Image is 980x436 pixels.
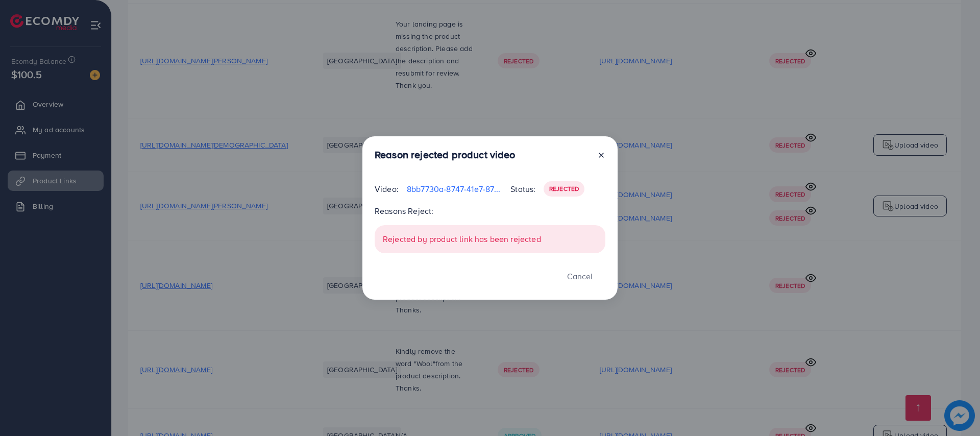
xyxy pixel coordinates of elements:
p: Status: [510,183,535,195]
h3: Reason rejected product video [375,149,516,161]
button: Cancel [554,265,605,287]
p: 8bb7730a-8747-41e7-87a2-ece9bb434162-1734658076222.MOV [407,183,502,195]
p: Video: [375,183,399,195]
span: Rejected [549,184,579,193]
div: Rejected by product link has been rejected [375,225,605,253]
p: Reasons Reject: [375,205,605,217]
